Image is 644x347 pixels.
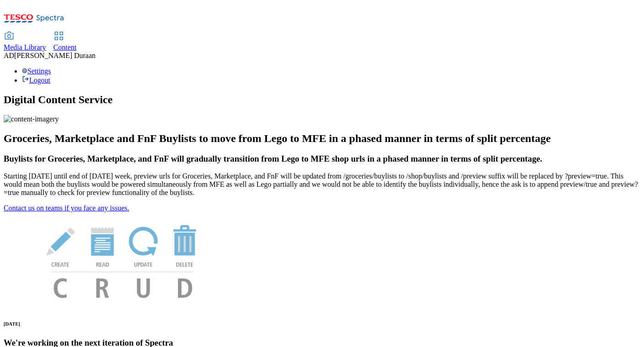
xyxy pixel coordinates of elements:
[4,204,129,212] a: Contact us on teams if you face any issues.
[4,172,640,197] p: Starting [DATE] until end of [DATE] week, preview urls for Groceries, Marketplace, and FnF will b...
[4,154,640,164] h3: Buylists for Groceries, Marketplace, and FnF will gradually transition from Lego to MFE shop urls...
[4,321,640,326] h6: [DATE]
[4,52,14,59] span: AD
[4,132,640,145] h2: Groceries, Marketplace and FnF Buylists to move from Lego to MFE in a phased manner in terms of s...
[14,52,95,59] span: [PERSON_NAME] Duraan
[4,43,46,51] span: Media Library
[22,67,51,75] a: Settings
[4,115,59,123] img: content-imagery
[4,94,640,106] h1: Digital Content Service
[4,32,46,52] a: Media Library
[4,212,241,308] img: News Image
[22,76,50,84] a: Logout
[53,43,77,51] span: Content
[53,32,77,52] a: Content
